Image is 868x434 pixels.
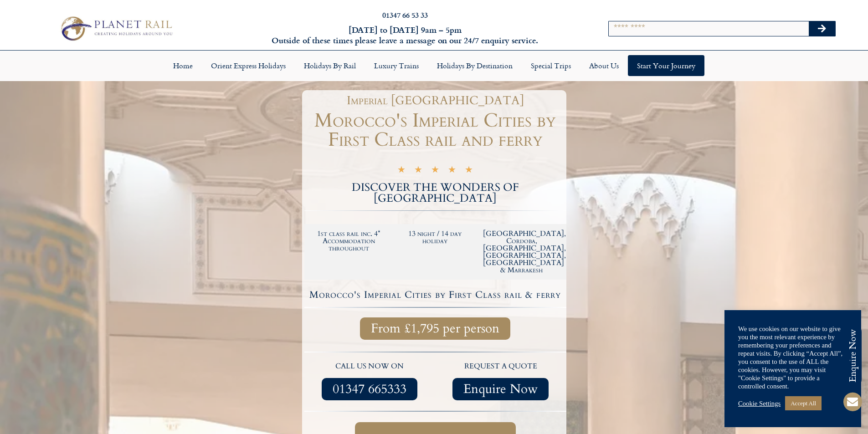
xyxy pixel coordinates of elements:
div: 5/5 [397,164,473,176]
h2: DISCOVER THE WONDERS OF [GEOGRAPHIC_DATA] [304,182,566,204]
i: ★ [397,166,406,176]
i: ★ [448,166,456,176]
p: request a quote [440,361,562,373]
h2: [GEOGRAPHIC_DATA], Cordoba, [GEOGRAPHIC_DATA], [GEOGRAPHIC_DATA], [GEOGRAPHIC_DATA] & Marrakesh [483,230,560,274]
i: ★ [414,166,422,176]
i: ★ [431,166,439,176]
a: 01347 665333 [322,378,417,400]
a: Start your Journey [628,55,704,76]
a: Home [164,55,202,76]
span: Enquire Now [463,383,538,395]
span: 01347 665333 [333,383,406,395]
a: Enquire Now [452,378,549,400]
h2: 13 night / 14 day holiday [396,230,474,245]
button: Search [809,21,835,36]
a: Holidays by Destination [428,55,522,76]
a: From £1,795 per person [360,317,510,340]
a: Orient Express Holidays [202,55,295,76]
a: Holidays by Rail [295,55,365,76]
nav: Menu [5,55,863,76]
a: Accept All [785,396,822,410]
h1: Imperial [GEOGRAPHIC_DATA] [309,95,562,107]
div: We use cookies on our website to give you the most relevant experience by remembering your prefer... [738,325,847,390]
a: About Us [580,55,628,76]
a: Special Trips [522,55,580,76]
h2: 1st class rail inc. 4* Accommodation throughout [310,230,388,252]
h4: Morocco's Imperial Cities by First Class rail & ferry [306,290,565,300]
h6: [DATE] to [DATE] 9am – 5pm Outside of these times please leave a message on our 24/7 enquiry serv... [234,25,576,46]
h1: Morocco's Imperial Cities by First Class rail and ferry [304,111,566,149]
p: call us now on [309,361,431,373]
img: Planet Rail Train Holidays Logo [56,14,175,43]
span: From £1,795 per person [371,323,499,334]
a: Luxury Trains [365,55,428,76]
a: Cookie Settings [738,399,781,408]
i: ★ [465,166,473,176]
a: 01347 66 53 33 [382,10,428,20]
